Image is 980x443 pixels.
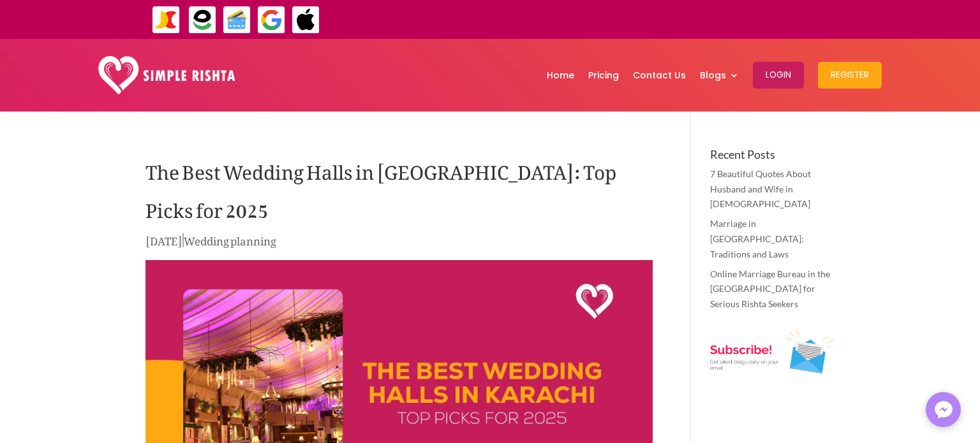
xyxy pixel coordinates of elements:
[152,6,181,34] img: JazzCash-icon
[633,42,686,108] a: Contact Us
[710,268,830,310] a: Online Marriage Bureau in the [GEOGRAPHIC_DATA] for Serious Rishta Seekers
[188,6,217,34] img: EasyPaisa-icon
[292,6,320,34] img: ApplePay-icon
[257,6,286,34] img: GooglePay-icon
[145,225,182,252] span: [DATE]
[818,42,882,108] a: Register
[223,6,251,34] img: Credit Cards
[145,231,653,256] p: |
[818,62,882,89] button: Register
[145,149,653,231] h1: The Best Wedding Halls in [GEOGRAPHIC_DATA]: Top Picks for 2025
[588,42,619,108] a: Pricing
[710,218,804,259] a: Marriage in [GEOGRAPHIC_DATA]: Traditions and Laws
[710,168,811,210] a: 7 Beautiful Quotes About Husband and Wife in [DEMOGRAPHIC_DATA]
[700,42,739,108] a: Blogs
[184,225,276,252] a: Wedding planning
[931,397,956,423] img: Messenger
[710,149,835,166] h4: Recent Posts
[753,42,804,108] a: Login
[547,42,574,108] a: Home
[753,62,804,89] button: Login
